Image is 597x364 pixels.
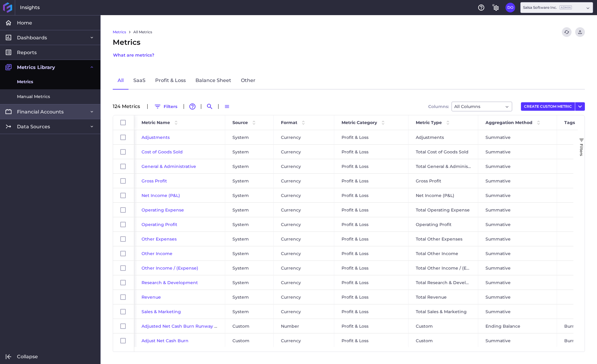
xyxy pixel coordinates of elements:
div: Operating Profit [409,217,478,231]
button: User Menu [575,102,585,111]
div: Profit & Loss [334,232,409,246]
span: Adjusted Net Cash Burn Runway (Months) [142,323,234,329]
span: Aggregation Method [485,120,532,125]
div: Currency [274,261,334,275]
div: Summative [478,159,557,173]
span: Sales & Marketing [142,309,181,314]
div: Press SPACE to select this row. [113,145,134,159]
div: Custom [409,333,478,348]
div: Summative [478,130,557,144]
div: Currency [274,174,334,188]
a: Net Income (P&L) [142,193,180,198]
div: Profit & Loss [334,174,409,188]
div: Currency [274,232,334,246]
a: Gross Profit [142,178,167,184]
a: Adjustments [142,135,170,140]
div: Currency [274,304,334,319]
span: Financial Accounts [17,109,64,115]
div: Dropdown select [452,102,512,111]
div: Profit & Loss [334,290,409,304]
a: General & Administrative [142,164,196,169]
button: Help [476,3,486,12]
div: System [225,261,274,275]
span: Operating Profit [142,222,177,227]
a: Balance Sheet [191,72,236,90]
div: System [225,304,274,319]
div: Total Revenue [409,290,478,304]
div: Total Other Income [409,246,478,261]
div: System [225,188,274,202]
button: Refresh [562,27,572,37]
div: Profit & Loss [334,203,409,217]
div: System [225,203,274,217]
span: Filters [579,144,584,156]
div: Summative [478,261,557,275]
div: Total Other Income / (Expense) [409,261,478,275]
div: Press SPACE to select this row. [113,304,134,319]
a: All [113,72,128,90]
div: Currency [274,246,334,261]
div: Profit & Loss [334,319,409,333]
a: All Metrics [133,29,152,35]
div: System [225,246,274,261]
span: Operating Expense [142,207,184,213]
span: Metrics [17,79,33,85]
a: Cost of Goods Sold [142,149,183,155]
div: Total Operating Expense [409,203,478,217]
div: Currency [274,217,334,231]
div: Custom [409,319,478,333]
span: Revenue [142,294,161,300]
div: Summative [478,232,557,246]
a: Other [236,72,260,90]
div: Total Other Expenses [409,232,478,246]
div: Currency [274,130,334,144]
ins: Admin [559,5,572,9]
div: Press SPACE to select this row. [113,174,134,188]
div: Summative [478,217,557,231]
button: Search by [205,102,215,111]
div: Press SPACE to select this row. [113,217,134,232]
div: Profit & Loss [334,275,409,290]
div: Custom [225,319,274,333]
div: Number [274,319,334,333]
span: Home [17,20,32,26]
a: Other Income / (Expense) [142,265,198,271]
span: Columns: [428,104,449,109]
a: Other Income [142,251,172,256]
button: General Settings [491,3,501,12]
div: Custom [225,333,274,348]
div: Summative [478,203,557,217]
div: Total Cost of Goods Sold [409,145,478,159]
span: Metric Name [142,120,170,125]
span: Metric Category [342,120,377,125]
div: Press SPACE to select this row. [113,188,134,203]
div: Currency [274,145,334,159]
span: Format [281,120,297,125]
div: Currency [274,290,334,304]
div: System [225,130,274,144]
div: Press SPACE to select this row. [113,290,134,304]
div: Press SPACE to select this row. [113,319,134,333]
div: Summative [478,275,557,290]
div: Currency [274,159,334,173]
div: Profit & Loss [334,159,409,173]
a: Other Expenses [142,236,177,242]
div: Total General & Administrative [409,159,478,173]
span: Manual Metrics [17,93,50,100]
div: Total Sales & Marketing [409,304,478,319]
span: Tags [564,120,575,125]
div: Profit & Loss [334,246,409,261]
div: Summative [478,145,557,159]
div: Press SPACE to select this row. [113,130,134,145]
div: Summative [478,290,557,304]
div: System [225,232,274,246]
div: Gross Profit [409,174,478,188]
div: Profit & Loss [334,261,409,275]
span: Adjust Net Cash Burn [142,338,188,343]
button: What are metrics? [113,50,155,60]
span: Data Sources [17,123,50,130]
